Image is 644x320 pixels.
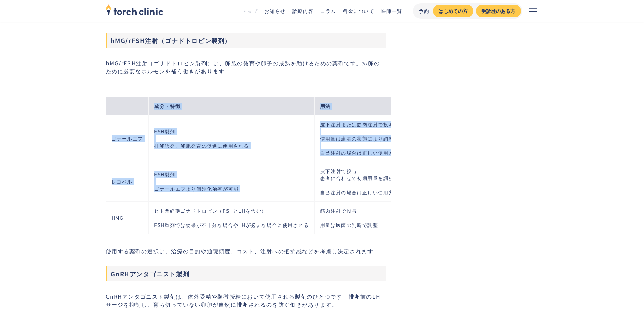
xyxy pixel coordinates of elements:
a: お知らせ [264,7,285,14]
img: torch clinic [106,2,163,17]
th: 用法 [314,97,421,115]
a: 料金について [343,7,375,14]
a: トップ [242,7,258,14]
td: 皮下注射または筋肉注射で投与 使用量は患者の状態により調整 自己注射の場合は正しい使用方法を指導 [314,115,421,162]
a: 診療内容 [292,7,313,14]
td: FSH製剤 ゴナールエフより個別化治療が可能 [149,162,315,201]
h3: GnRHアンタゴニスト製剤 [106,266,386,281]
div: 受診歴のある方 [481,7,516,15]
div: 予約 [419,7,429,15]
a: 医師一覧 [381,7,402,14]
div: はじめての方 [438,7,468,15]
td: FSH製剤 排卵誘発、卵胞発育の促進に使用される [149,115,315,162]
td: 筋肉注射で投与 用量は医師の判断で調整 [314,201,421,234]
a: コラム [320,7,336,14]
p: 使用する薬剤の選択は、治療の目的や通院頻度、コスト、注射への抵抗感などを考慮し決定されます。 [106,247,386,255]
th: 成分・特徴 [149,97,315,115]
p: GnRHアンタゴニスト製剤は、体外受精や顕微授精において使用される製剤のひとつです。排卵前のLHサージを抑制し、育ち切っていない卵胞が自然に排卵されるのを防ぐ働きがあります。 [106,292,386,308]
a: 受診歴のある方 [476,5,521,17]
a: home [106,5,163,17]
td: HMG [106,201,149,234]
a: はじめての方 [433,5,473,17]
h3: hMG/rFSH注射（ゴナドトロピン製剤） [106,33,386,48]
td: 皮下注射で投与 患者に合わせて初期用量を調整 自己注射の場合は正しい使用方法を指導 [314,162,421,201]
p: hMG/rFSH注射（ゴナドトロピン製剤）は、卵胞の発育や卵子の成熟を助けるための薬剤です。排卵のために必要なホルモンを補う働きがあります。 [106,59,386,75]
td: ヒト閉経期ゴナドトロピン（FSHとLHを含む） FSH単剤では効果が不十分な場合やLHが必要な場合に使用される [149,201,315,234]
td: レコベル [106,162,149,201]
td: ゴナールエフ [106,115,149,162]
